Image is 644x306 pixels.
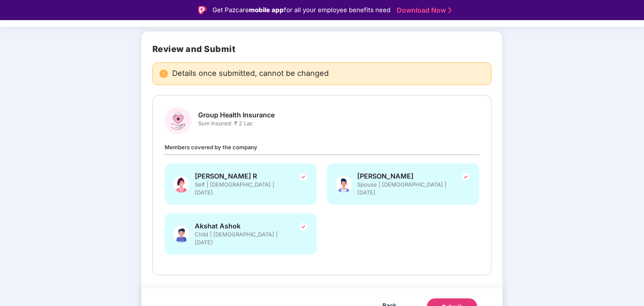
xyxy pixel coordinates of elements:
[249,6,284,14] strong: mobile app
[397,6,449,15] a: Download Now
[198,6,207,14] img: Logo
[160,70,168,78] img: svg+xml;base64,PHN2ZyBpZD0iRGFuZ2VyX2FsZXJ0IiBkYXRhLW5hbWU9IkRhbmdlciBhbGVydCIgeG1sbnM9Imh0dHA6Ly...
[357,172,450,181] span: [PERSON_NAME]
[165,107,191,134] img: svg+xml;base64,PHN2ZyBpZD0iR3JvdXBfSGVhbHRoX0luc3VyYW5jZSIgZGF0YS1uYW1lPSJHcm91cCBIZWFsdGggSW5zdX...
[448,6,452,15] img: Stroke
[173,222,190,246] img: svg+xml;base64,PHN2ZyBpZD0iU3BvdXNlX0ZlbWFsZSIgeG1sbnM9Imh0dHA6Ly93d3cudzMub3JnLzIwMDAvc3ZnIiB4bW...
[198,119,275,127] span: Sum Insured: ₹ 2 Lac
[195,222,287,231] span: Akshat Ashok
[298,172,309,182] img: svg+xml;base64,PHN2ZyBpZD0iVGljay0yNHgyNCIgeG1sbnM9Imh0dHA6Ly93d3cudzMub3JnLzIwMDAvc3ZnIiB3aWR0aD...
[173,172,190,197] img: svg+xml;base64,PHN2ZyB4bWxucz0iaHR0cDovL3d3dy53My5vcmcvMjAwMC9zdmciIHhtbG5zOnhsaW5rPSJodHRwOi8vd3...
[195,231,287,246] span: Child | [DEMOGRAPHIC_DATA] | [DATE]
[298,222,309,232] img: svg+xml;base64,PHN2ZyBpZD0iVGljay0yNHgyNCIgeG1sbnM9Imh0dHA6Ly93d3cudzMub3JnLzIwMDAvc3ZnIiB3aWR0aD...
[357,181,450,197] span: Spouse | [DEMOGRAPHIC_DATA] | [DATE]
[198,111,275,119] span: Group Health Insurance
[461,172,471,182] img: svg+xml;base64,PHN2ZyBpZD0iVGljay0yNHgyNCIgeG1sbnM9Imh0dHA6Ly93d3cudzMub3JnLzIwMDAvc3ZnIiB3aWR0aD...
[165,144,257,150] span: Members covered by the company
[152,44,492,54] h2: Review and Submit
[195,181,287,197] span: Self | [DEMOGRAPHIC_DATA] | [DATE]
[195,172,287,181] span: [PERSON_NAME] R
[172,70,329,78] span: Details once submitted, cannot be changed
[212,5,390,15] div: Get Pazcare for all your employee benefits need
[335,172,352,197] img: svg+xml;base64,PHN2ZyBpZD0iU3BvdXNlX01hbGUiIHhtbG5zPSJodHRwOi8vd3d3LnczLm9yZy8yMDAwL3N2ZyIgeG1sbn...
